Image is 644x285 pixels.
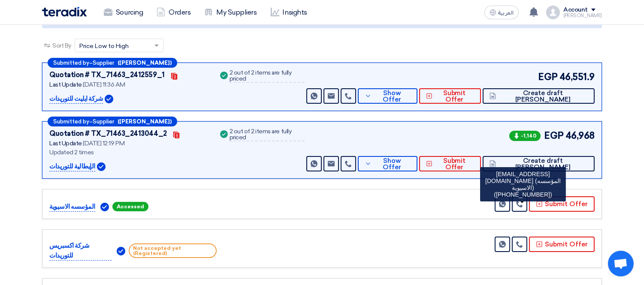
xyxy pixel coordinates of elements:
span: Create draft [PERSON_NAME] [498,158,588,171]
div: 2 out of 2 items are fully priced [230,129,305,141]
div: Updated 2 times [49,148,208,157]
span: Last Update [49,81,82,88]
div: 2 out of 2 items are fully priced [230,70,305,83]
p: شركة ايليت للتوريدات [49,94,103,104]
span: Supplier [93,119,114,124]
button: Create draft [PERSON_NAME] [483,156,595,171]
button: Show Offer [358,156,417,171]
span: Submitted by [53,60,89,66]
img: Teradix logo [42,7,87,17]
img: Verified Account [105,95,113,103]
div: [EMAIL_ADDRESS][DOMAIN_NAME] (المؤسسه الاسيوية) ([PHONE_NUMBER]) [480,167,566,201]
span: Sort By [52,41,71,50]
span: العربية [498,10,514,16]
button: العربية [484,6,519,19]
span: Supplier [93,60,114,66]
div: Open chat [608,251,634,276]
b: ([PERSON_NAME]) [118,60,172,66]
div: – [48,58,177,68]
p: شركة اكسبريس للتوريدات [49,241,112,261]
button: Create draft [PERSON_NAME] [483,88,595,104]
span: -1,140 [509,131,541,141]
span: Submit Offer [435,158,474,171]
div: Quotation # TX_71463_2412559_1 [49,70,165,80]
a: Insights [264,3,314,22]
span: [DATE] 12:19 PM [83,140,124,147]
span: Last Update [49,140,82,147]
span: Price Low to High [79,42,129,51]
p: الإيطالية للتوريدات [49,162,95,172]
img: Verified Account [117,247,125,255]
a: My Suppliers [197,3,263,22]
button: Submit Offer [529,237,595,252]
b: ([PERSON_NAME]) [118,119,172,124]
span: EGP [538,70,558,84]
span: [DATE] 11:36 AM [83,81,125,88]
div: [PERSON_NAME] [563,13,602,18]
button: Submit Offer [419,88,481,104]
span: 46,551.9 [559,70,595,84]
button: Submit Offer [529,196,595,212]
span: 46,968 [565,129,595,143]
span: Show Offer [374,90,411,103]
button: Submit Offer [419,156,481,171]
span: Show Offer [374,158,411,171]
div: Quotation # TX_71463_2413044_2 [49,129,167,139]
span: Accessed [112,202,148,211]
span: Not accepted yet (Registered) [129,243,217,258]
div: Account [563,6,588,14]
span: Submitted by [53,119,89,124]
img: profile_test.png [546,6,560,19]
a: Sourcing [97,3,150,22]
img: Verified Account [100,203,109,211]
span: Create draft [PERSON_NAME] [498,90,588,103]
span: Submit Offer [435,90,474,103]
a: Orders [150,3,197,22]
span: EGP [544,129,564,143]
button: Show Offer [358,88,417,104]
div: – [48,117,177,126]
p: المؤسسه الاسيوية [49,202,95,212]
img: Verified Account [97,162,106,171]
